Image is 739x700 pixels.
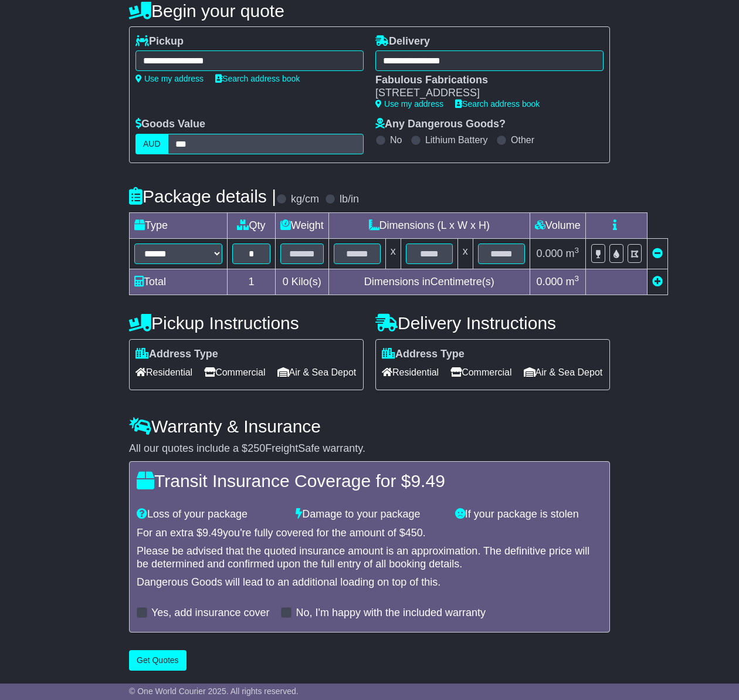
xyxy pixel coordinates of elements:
td: Volume [530,212,585,238]
div: Damage to your package [290,508,449,521]
h4: Pickup Instructions [129,313,364,333]
div: Dangerous Goods will lead to an additional loading on top of this. [137,576,602,589]
button: Get Quotes [129,650,187,671]
span: 9.49 [411,471,445,491]
td: Dimensions in Centimetre(s) [328,269,530,295]
a: Use my address [375,99,443,109]
label: Pickup [135,35,184,48]
h4: Package details | [129,187,276,206]
label: Address Type [135,348,218,361]
span: 0 [283,276,289,288]
span: Air & Sea Depot [277,363,357,381]
label: Delivery [375,35,430,48]
td: Qty [228,212,276,238]
span: m [566,276,579,288]
label: No [390,134,402,146]
h4: Warranty & Insurance [129,417,610,436]
sup: 3 [575,246,579,255]
span: 0.000 [536,248,562,259]
div: Loss of your package [131,508,290,521]
span: Commercial [204,363,265,381]
td: Weight [276,212,329,238]
h4: Transit Insurance Coverage for $ [137,471,602,491]
a: Add new item [652,276,663,288]
sup: 3 [575,274,579,283]
a: Remove this item [652,248,663,259]
span: 9.49 [202,527,223,539]
span: Commercial [450,363,511,381]
td: Dimensions (L x W x H) [328,212,530,238]
span: Residential [382,363,439,381]
label: lb/in [340,193,359,206]
span: Air & Sea Depot [524,363,603,381]
label: kg/cm [291,193,319,206]
label: Yes, add insurance cover [151,607,269,620]
span: 0.000 [536,276,562,288]
div: If your package is stolen [449,508,608,521]
span: 250 [248,442,265,454]
div: Fabulous Fabrications [375,74,592,87]
label: Lithium Battery [425,134,488,146]
a: Use my address [135,74,204,83]
td: x [385,238,401,269]
label: Goods Value [135,118,205,131]
div: For an extra $ you're fully covered for the amount of $ . [137,527,602,540]
span: © One World Courier 2025. All rights reserved. [129,687,299,696]
span: 450 [405,527,423,539]
h4: Delivery Instructions [375,313,610,333]
td: 1 [228,269,276,295]
span: Residential [135,363,192,381]
div: [STREET_ADDRESS] [375,87,592,100]
label: Any Dangerous Goods? [375,118,506,131]
td: Kilo(s) [276,269,329,295]
label: Other [511,134,534,146]
label: AUD [135,134,168,154]
label: No, I'm happy with the included warranty [296,607,486,620]
td: Type [130,212,228,238]
a: Search address book [215,74,300,83]
label: Address Type [382,348,465,361]
td: x [457,238,473,269]
div: All our quotes include a $ FreightSafe warranty. [129,442,610,455]
td: Total [130,269,228,295]
h4: Begin your quote [129,1,610,21]
span: m [566,248,579,259]
a: Search address book [455,99,540,109]
div: Please be advised that the quoted insurance amount is an approximation. The definitive price will... [137,545,602,570]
